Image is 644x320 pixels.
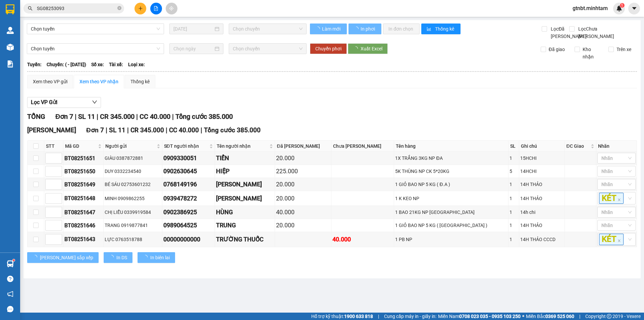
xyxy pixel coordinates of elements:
span: Lọc VP Gửi [31,98,57,106]
span: notification [7,291,13,297]
div: LỰC 0763518788 [105,236,161,243]
span: Mã GD [65,142,97,150]
div: 14h chi [520,209,563,216]
div: BÉ SÁU 02753601232 [105,181,161,188]
div: 1 [509,154,518,162]
input: Tìm tên, số ĐT hoặc mã đơn [37,5,116,12]
span: Đơn 7 [55,112,73,121]
td: 0902630645 [162,165,215,178]
span: Loại xe: [128,61,145,68]
span: Thống kê [435,25,455,33]
div: Xem theo VP nhận [79,78,118,85]
button: [PERSON_NAME] sắp xếp [27,252,99,263]
div: 20.000 [276,194,330,203]
span: Kho nhận [580,46,603,60]
div: 00000000000 [163,235,214,244]
td: TIẾN [215,152,275,165]
span: Cung cấp máy in - giấy in: [384,313,436,320]
span: TỔNG [27,112,45,121]
div: 5K THÙNG NP CK 5*20KG [395,168,507,175]
span: CC 40.000 [169,126,199,134]
div: 5 [509,168,518,175]
span: | [127,126,129,134]
button: In đơn chọn [383,24,420,34]
span: | [166,126,167,134]
span: loading [353,46,361,51]
strong: 0369 525 060 [545,314,574,319]
span: Chọn chuyến [233,24,303,34]
td: 0902386925 [162,206,215,219]
span: loading [109,255,116,260]
button: Làm mới [310,24,347,34]
div: TRUNG [216,221,274,230]
div: GIÀU 0387872881 [105,154,161,162]
span: close [618,239,621,242]
div: 14H THẢO CCCD [520,236,563,243]
button: In DS [104,252,132,263]
td: HIỆP [215,165,275,178]
span: Chọn tuyến [31,44,160,54]
th: SL [508,141,520,152]
div: 0939478272 [163,194,214,203]
span: bar-chart [427,27,432,32]
div: BT08251650 [64,167,102,176]
span: | [378,313,379,320]
button: Chuyển phơi [310,43,347,54]
td: BẢO NGUYÊN [215,191,275,206]
td: BT08251651 [63,152,104,165]
div: 1 GIỎ BAO NP 5 KG ( Đ.A ) [395,181,507,188]
div: TRANG 0919877841 [105,222,161,229]
div: 14H THẢO [520,181,563,188]
span: [PERSON_NAME] [27,126,76,134]
button: file-add [150,3,162,14]
div: TIẾN [216,153,274,163]
div: HÙNG [216,208,274,217]
span: SL 11 [109,126,125,134]
div: 20.000 [276,180,330,189]
div: MINH 0909862255 [105,195,161,202]
span: loading [33,255,40,260]
div: 1 [509,181,518,188]
div: 0768149196 [163,180,214,189]
button: Xuất Excel [348,43,388,54]
div: 14H THẢO [520,222,563,229]
div: TRƯỜNG THUỐC [216,235,274,244]
img: warehouse-icon [7,260,14,267]
div: BT08251643 [64,235,102,243]
img: icon-new-feature [616,5,622,11]
span: down [92,99,97,105]
button: bar-chartThống kê [421,24,461,34]
div: 225.000 [276,167,330,176]
div: 15HCHI [520,154,563,162]
td: TRUNG [215,219,275,232]
button: In phơi [348,24,381,34]
span: caret-down [631,5,637,11]
span: | [201,126,202,134]
span: gtnbt.minhtam [567,4,613,12]
span: Tên người nhận [217,142,268,150]
span: Làm mới [322,25,341,33]
span: close-circle [117,6,121,10]
div: Thống kê [130,78,150,85]
div: 1 K KEO NP [395,195,507,202]
span: Miền Nam [438,313,521,320]
td: BT08251643 [63,232,104,247]
span: question-circle [7,276,13,282]
span: CR 345.000 [130,126,164,134]
button: In biên lai [138,252,175,263]
span: | [579,313,580,320]
div: 0902386925 [163,208,214,217]
span: Tài xế: [109,61,123,68]
td: KIM SEN [215,178,275,191]
div: 1 PB NP [395,236,507,243]
span: Tổng cước 385.000 [204,126,261,134]
span: Chọn chuyến [233,44,303,54]
button: plus [135,3,146,14]
div: BT08251647 [64,208,102,217]
div: 0902630645 [163,167,214,176]
div: 40.000 [332,235,393,244]
div: CHỊ LIỄU 0339919584 [105,209,161,216]
td: BT08251650 [63,165,104,178]
span: close [618,198,621,201]
span: Số xe: [91,61,104,68]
